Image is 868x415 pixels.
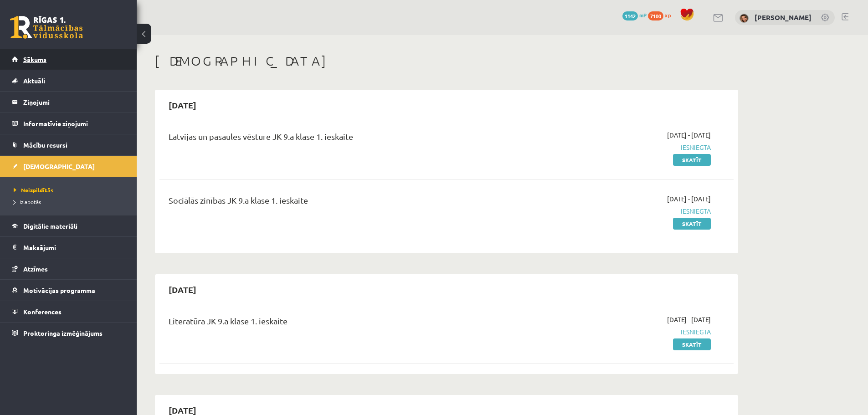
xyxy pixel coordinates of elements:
[673,338,711,350] a: Skatīt
[12,215,125,236] a: Digitālie materiāli
[23,222,77,230] span: Digitālie materiāli
[12,134,125,155] a: Mācību resursi
[23,329,103,337] span: Proktoringa izmēģinājums
[12,323,125,343] a: Proktoringa izmēģinājums
[14,198,41,205] span: Izlabotās
[740,14,749,23] img: Kendija Anete Kraukle
[622,11,647,19] a: 1142 mP
[14,186,53,194] span: Neizpildītās
[159,94,205,116] h2: [DATE]
[23,55,46,63] span: Sākums
[12,258,125,279] a: Atzīmes
[12,70,125,91] a: Aktuāli
[23,162,95,170] span: [DEMOGRAPHIC_DATA]
[14,198,128,206] a: Izlabotās
[667,130,711,140] span: [DATE] - [DATE]
[155,53,738,69] h1: [DEMOGRAPHIC_DATA]
[648,11,675,19] a: 7100 xp
[169,194,525,211] div: Sociālās zinības JK 9.a klase 1. ieskaite
[12,156,125,177] a: [DEMOGRAPHIC_DATA]
[12,113,125,134] a: Informatīvie ziņojumi
[539,143,711,152] span: Iesniegta
[665,11,671,19] span: xp
[639,11,647,19] span: mP
[169,315,525,332] div: Literatūra JK 9.a klase 1. ieskaite
[12,280,125,301] a: Motivācijas programma
[539,327,711,337] span: Iesniegta
[539,206,711,216] span: Iesniegta
[23,237,125,258] legend: Maksājumi
[755,13,812,22] a: [PERSON_NAME]
[23,77,45,85] span: Aktuāli
[14,186,128,194] a: Neizpildītās
[667,194,711,204] span: [DATE] - [DATE]
[673,218,711,230] a: Skatīt
[23,92,125,113] legend: Ziņojumi
[23,307,62,316] span: Konferences
[23,286,95,294] span: Motivācijas programma
[12,92,125,113] a: Ziņojumi
[667,315,711,324] span: [DATE] - [DATE]
[10,16,83,39] a: Rīgas 1. Tālmācības vidusskola
[673,154,711,166] a: Skatīt
[648,11,663,20] span: 7100
[23,113,125,134] legend: Informatīvie ziņojumi
[12,237,125,258] a: Maksājumi
[12,49,125,70] a: Sākums
[12,301,125,322] a: Konferences
[169,130,525,147] div: Latvijas un pasaules vēsture JK 9.a klase 1. ieskaite
[159,279,205,300] h2: [DATE]
[622,11,638,20] span: 1142
[23,265,48,273] span: Atzīmes
[23,141,67,149] span: Mācību resursi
